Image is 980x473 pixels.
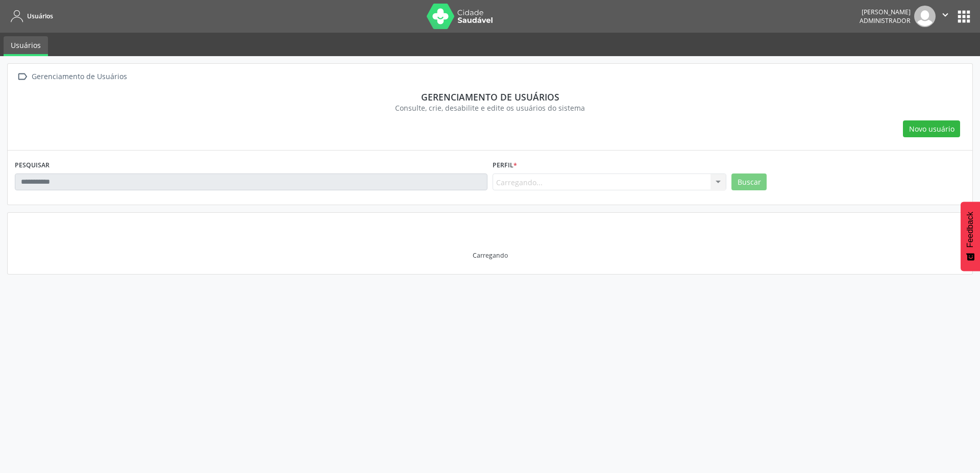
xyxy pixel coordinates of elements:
button: Feedback - Mostrar pesquisa [961,202,980,271]
span: Novo usuário [909,123,954,134]
button: Buscar [731,173,767,191]
div: Carregando [473,251,508,260]
button: Novo usuário [903,120,960,138]
img: img [914,6,936,27]
a: Usuários [4,36,48,56]
span: Administrador [860,16,911,25]
button:  [936,6,955,27]
span: Feedback [966,212,975,247]
div: Consulte, crie, desabilite e edite os usuários do sistema [22,103,958,113]
span: Usuários [27,12,53,20]
div: Gerenciamento de usuários [22,91,958,103]
div: [PERSON_NAME] [860,8,911,16]
label: Perfil [493,158,517,173]
i:  [940,9,951,20]
button: apps [955,8,973,26]
div: Gerenciamento de Usuários [30,69,129,84]
a: Usuários [7,8,53,24]
i:  [15,69,30,84]
a:  Gerenciamento de Usuários [15,69,129,84]
label: PESQUISAR [15,158,50,173]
